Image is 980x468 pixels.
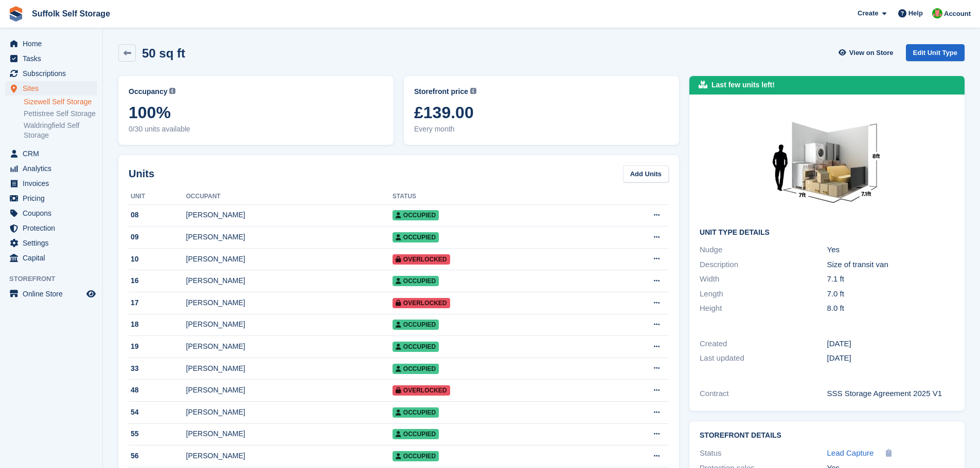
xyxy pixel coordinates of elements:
span: Occupied [393,364,439,374]
div: 19 [129,341,186,352]
span: Help [908,8,923,18]
span: Occupied [393,342,439,352]
a: View on Store [838,44,898,61]
div: Last few units left! [711,80,775,90]
h2: 50 sq ft [142,46,185,60]
span: Overlocked [393,298,450,308]
span: Occupied [393,451,439,461]
span: Occupied [393,429,439,439]
a: Waldringfield Self Storage [24,121,97,140]
span: Occupied [393,232,439,242]
a: menu [5,146,97,161]
div: Yes [827,244,954,256]
span: Occupied [393,320,439,330]
span: Occupancy [129,86,167,97]
span: Online Store [23,287,84,301]
div: Last updated [700,352,827,364]
div: Description [700,259,827,271]
span: Tasks [23,51,84,66]
a: menu [5,176,97,191]
span: Capital [23,251,84,265]
a: menu [5,287,97,301]
span: Every month [414,124,669,135]
span: Coupons [23,206,84,220]
th: Status [393,189,594,205]
span: Sites [23,81,84,96]
div: [DATE] [827,338,954,350]
div: 56 [129,451,186,461]
div: 18 [129,319,186,330]
div: Width [700,273,827,285]
img: icon-info-grey-7440780725fd019a000dd9b08b2336e03edf1995a4989e88bcd33f0948082b44.svg [169,88,175,94]
span: 100% [129,103,383,122]
div: [PERSON_NAME] [186,363,393,374]
span: CRM [23,146,84,161]
div: [PERSON_NAME] [186,254,393,265]
span: Occupied [393,407,439,418]
span: 0/30 units available [129,124,383,135]
span: Protection [23,221,84,235]
a: Lead Capture [827,447,874,459]
th: Unit [129,189,186,205]
div: 7.0 ft [827,288,954,300]
div: [PERSON_NAME] [186,275,393,286]
div: Length [700,288,827,300]
div: [PERSON_NAME] [186,232,393,242]
div: 08 [129,210,186,220]
img: icon-info-grey-7440780725fd019a000dd9b08b2336e03edf1995a4989e88bcd33f0948082b44.svg [470,88,476,94]
a: Sizewell Self Storage [24,97,97,107]
a: menu [5,206,97,220]
div: 48 [129,385,186,396]
div: Size of transit van [827,259,954,271]
div: SSS Storage Agreement 2025 V1 [827,388,954,400]
span: Pricing [23,191,84,205]
div: Nudge [700,244,827,256]
img: stora-icon-8386f47178a22dfd0bd8f6a31ec36ba5ce8667c1dd55bd0f319d3a0aa187defe.svg [8,6,24,22]
div: [PERSON_NAME] [186,385,393,396]
h2: Units [129,166,154,181]
a: menu [5,81,97,96]
span: Home [23,36,84,51]
div: [PERSON_NAME] [186,451,393,461]
div: Height [700,303,827,314]
a: menu [5,191,97,205]
a: menu [5,161,97,176]
h2: Unit Type details [700,229,954,237]
span: Invoices [23,176,84,191]
div: 33 [129,363,186,374]
div: Created [700,338,827,350]
a: menu [5,236,97,250]
a: Pettistree Self Storage [24,109,97,119]
a: menu [5,221,97,235]
div: 54 [129,407,186,418]
span: £139.00 [414,103,669,122]
span: View on Store [849,48,894,58]
a: menu [5,251,97,265]
a: Preview store [85,288,97,300]
a: Edit Unit Type [906,44,965,61]
div: Contract [700,388,827,400]
span: Analytics [23,161,84,176]
span: Overlocked [393,254,450,265]
h2: Storefront Details [700,432,954,440]
div: 16 [129,275,186,286]
div: [PERSON_NAME] [186,319,393,330]
img: David Caucutt [932,8,942,18]
div: 10 [129,254,186,265]
span: Create [858,8,878,18]
span: Account [944,9,971,19]
span: Settings [23,236,84,250]
img: 50.jpg [750,105,904,220]
div: [DATE] [827,352,954,364]
span: Subscriptions [23,66,84,81]
a: menu [5,36,97,51]
div: 7.1 ft [827,273,954,285]
span: Lead Capture [827,448,874,457]
div: [PERSON_NAME] [186,428,393,439]
div: [PERSON_NAME] [186,210,393,220]
th: Occupant [186,189,393,205]
a: menu [5,51,97,66]
div: 17 [129,297,186,308]
div: Status [700,447,827,459]
a: Add Units [623,165,669,182]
